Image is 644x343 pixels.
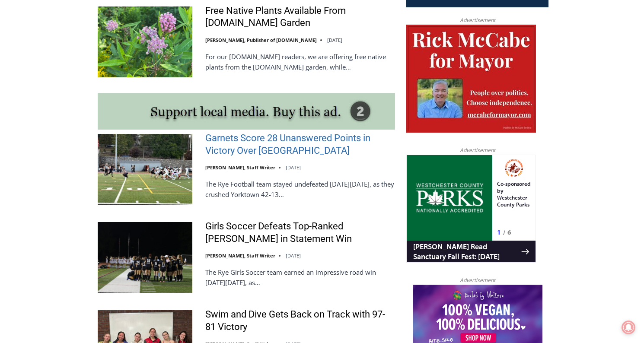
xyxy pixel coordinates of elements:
a: Girls Soccer Defeats Top-Ranked [PERSON_NAME] in Statement Win [205,220,395,245]
a: Free Native Plants Available From [DOMAIN_NAME] Garden [205,5,395,29]
p: For our [DOMAIN_NAME] readers, we are offering free native plants from the [DOMAIN_NAME] garden, ... [205,51,395,72]
img: Garnets Score 28 Unanswered Points in Victory Over Yorktown [98,134,192,205]
h4: [PERSON_NAME] Read Sanctuary Fall Fest: [DATE] [7,87,115,107]
span: Advertisement [451,146,504,154]
div: / [97,73,99,82]
div: 1 [91,73,95,82]
a: Swim and Dive Gets Back on Track with 97-81 Victory [205,308,395,333]
time: [DATE] [286,252,301,259]
img: Free Native Plants Available From MyRye.com Garden [98,6,192,77]
img: McCabe for Mayor [406,25,536,133]
a: [PERSON_NAME], Publisher of [DOMAIN_NAME] [205,37,317,43]
a: [PERSON_NAME], Staff Writer [205,252,275,259]
div: "We would have speakers with experience in local journalism speak to us about their experiences a... [218,0,408,84]
span: Advertisement [451,276,504,284]
a: Intern @ [DOMAIN_NAME] [208,84,419,108]
img: s_800_29ca6ca9-f6cc-433c-a631-14f6620ca39b.jpeg [0,0,86,86]
a: [PERSON_NAME] Read Sanctuary Fall Fest: [DATE] [0,86,129,108]
time: [DATE] [327,37,342,43]
a: Garnets Score 28 Unanswered Points in Victory Over [GEOGRAPHIC_DATA] [205,132,395,157]
p: The Rye Girls Soccer team earned an impressive road win [DATE][DATE], as… [205,267,395,288]
span: Intern @ [DOMAIN_NAME] [226,86,401,105]
span: Advertisement [451,16,504,24]
div: 6 [101,73,105,82]
img: Girls Soccer Defeats Top-Ranked Albertus Magnus in Statement Win [98,222,192,293]
div: Co-sponsored by Westchester County Parks [91,25,125,71]
p: The Rye Football team stayed undefeated [DATE][DATE], as they crushed Yorktown 42-13… [205,179,395,200]
img: support local media, buy this ad [98,93,395,130]
a: [PERSON_NAME], Staff Writer [205,164,275,171]
time: [DATE] [286,164,301,171]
